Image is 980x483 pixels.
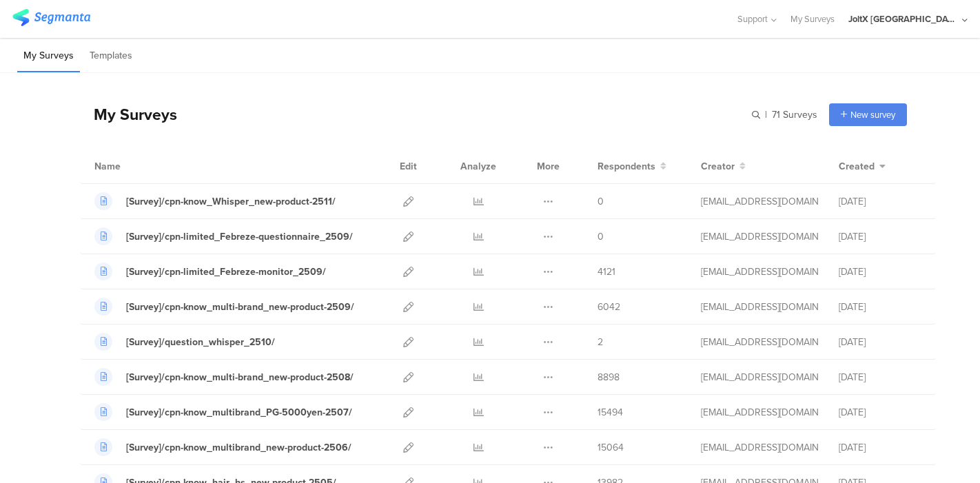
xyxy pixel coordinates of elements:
[772,107,817,122] span: 71 Surveys
[839,405,921,420] div: [DATE]
[598,265,615,279] span: 4121
[701,265,818,279] div: kumai.ik@pg.com
[94,227,353,245] a: [Survey]/cpn-limited_Febreze-questionnaire_2509/
[737,12,768,25] span: Support
[850,108,895,121] span: New survey
[701,159,735,174] span: Creator
[598,229,604,244] span: 0
[701,229,818,244] div: kumai.ik@pg.com
[94,298,354,316] a: [Survey]/cpn-know_multi-brand_new-product-2509/
[701,440,818,455] div: kumai.ik@pg.com
[839,194,921,209] div: [DATE]
[598,335,603,349] span: 2
[701,335,818,349] div: kumai.ik@pg.com
[701,405,818,420] div: kumai.ik@pg.com
[839,229,921,244] div: [DATE]
[94,438,351,456] a: [Survey]/cpn-know_multibrand_new-product-2506/
[533,149,563,183] div: More
[126,440,351,455] div: [Survey]/cpn-know_multibrand_new-product-2506/
[126,265,326,279] div: [Survey]/cpn-limited_Febreze-monitor_2509/
[458,149,499,183] div: Analyze
[839,335,921,349] div: [DATE]
[598,440,624,455] span: 15064
[598,370,620,384] span: 8898
[94,368,354,386] a: [Survey]/cpn-know_multi-brand_new-product-2508/
[839,440,921,455] div: [DATE]
[12,9,90,26] img: segmanta logo
[394,149,423,183] div: Edit
[598,159,666,174] button: Respondents
[763,107,769,122] span: |
[598,300,620,314] span: 6042
[94,403,352,421] a: [Survey]/cpn-know_multibrand_PG-5000yen-2507/
[94,192,336,210] a: [Survey]/cpn-know_Whisper_new-product-2511/
[126,370,354,384] div: [Survey]/cpn-know_multi-brand_new-product-2508/
[839,159,886,174] button: Created
[839,159,875,174] span: Created
[126,335,275,349] div: [Survey]/question_whisper_2510/
[598,159,655,174] span: Respondents
[126,405,352,420] div: [Survey]/cpn-know_multibrand_PG-5000yen-2507/
[701,300,818,314] div: kumai.ik@pg.com
[701,159,746,174] button: Creator
[701,370,818,384] div: kumai.ik@pg.com
[17,40,80,72] li: My Surveys
[598,194,604,209] span: 0
[83,40,139,72] li: Templates
[126,194,336,209] div: [Survey]/cpn-know_Whisper_new-product-2511/
[839,300,921,314] div: [DATE]
[126,229,353,244] div: [Survey]/cpn-limited_Febreze-questionnaire_2509/
[126,300,354,314] div: [Survey]/cpn-know_multi-brand_new-product-2509/
[839,370,921,384] div: [DATE]
[94,333,275,351] a: [Survey]/question_whisper_2510/
[701,194,818,209] div: kumai.ik@pg.com
[80,103,177,126] div: My Surveys
[839,265,921,279] div: [DATE]
[94,263,326,280] a: [Survey]/cpn-limited_Febreze-monitor_2509/
[848,12,959,25] div: JoltX [GEOGRAPHIC_DATA]
[94,159,177,174] div: Name
[598,405,623,420] span: 15494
